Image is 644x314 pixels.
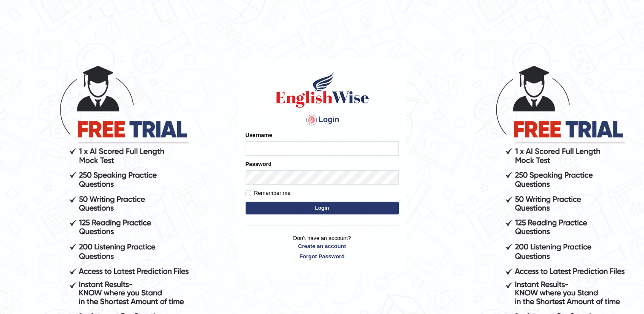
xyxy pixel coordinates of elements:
img: Logo of English Wise sign in for intelligent practice with AI [274,71,371,109]
label: Username [246,131,272,139]
input: Remember me [246,191,251,196]
label: Password [246,160,272,168]
h4: Login [246,113,399,127]
label: Remember me [246,189,291,197]
a: Create an account [246,242,399,250]
button: Login [246,202,399,214]
a: Forgot Password [246,252,399,260]
p: Don't have an account? [246,234,399,260]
